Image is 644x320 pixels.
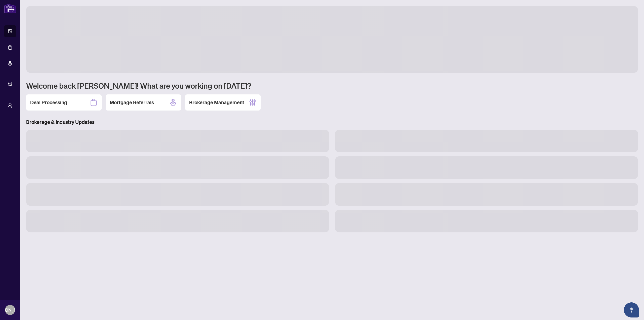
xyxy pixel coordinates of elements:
[8,103,13,108] span: user-switch
[110,99,154,106] h2: Mortgage Referrals
[30,99,67,106] h2: Deal Processing
[4,4,16,13] img: logo
[26,81,638,90] h1: Welcome back [PERSON_NAME]! What are you working on [DATE]?
[26,119,638,126] h3: Brokerage & Industry Updates
[189,99,244,106] h2: Brokerage Management
[624,302,639,317] button: Open asap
